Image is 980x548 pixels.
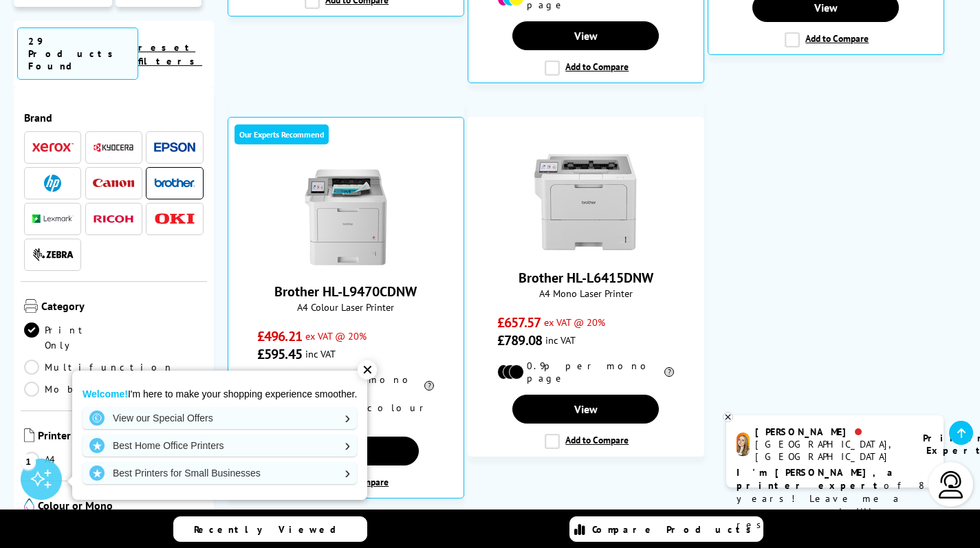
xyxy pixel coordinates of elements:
div: 1 [21,454,36,469]
span: Compare Products [592,523,759,536]
a: OKI [154,210,195,228]
span: Printer Size [38,428,204,445]
span: Brand [24,111,204,124]
img: Printer Size [24,428,34,442]
a: A4 [24,452,113,467]
span: £657.57 [497,314,541,331]
a: Canon [93,175,134,192]
strong: Welcome! [83,388,128,399]
a: reset filters [138,41,202,67]
span: A4 Colour Laser Printer [235,300,457,314]
a: Multifunction [24,360,174,375]
span: £496.21 [257,327,302,345]
span: Category [41,299,204,316]
label: Add to Compare [545,61,629,76]
img: Brother HL-L9470CDNW [294,166,398,269]
a: Brother HL-L9470CDNW [274,283,417,300]
a: Print Only [24,322,113,353]
span: inc VAT [305,347,336,360]
a: Mobile [24,382,113,397]
a: Ricoh [93,210,134,228]
img: Category [24,299,38,313]
img: Canon [93,179,134,188]
a: View [512,21,659,50]
a: Xerox [32,139,74,156]
div: [GEOGRAPHIC_DATA], [GEOGRAPHIC_DATA] [755,438,906,463]
a: Epson [154,139,195,156]
a: Brother HL-L6415DNW [519,269,653,287]
a: HP [32,175,74,192]
img: Zebra [32,248,74,261]
a: Kyocera [93,139,134,156]
div: Our Experts Recommend [235,124,329,144]
a: Brother [154,175,195,192]
a: Lexmark [32,210,74,228]
img: user-headset-light.svg [937,471,965,498]
img: Xerox [32,142,74,152]
img: Lexmark [32,215,74,223]
span: ex VAT @ 20% [305,329,367,342]
b: I'm [PERSON_NAME], a printer expert [737,466,897,492]
label: Add to Compare [545,434,629,449]
img: Kyocera [93,142,134,153]
a: Best Printers for Small Businesses [83,462,357,484]
img: Brother HL-L6415DNW [534,152,638,255]
span: £789.08 [497,331,542,349]
img: Colour or Mono [24,498,34,512]
a: Brother HL-L9470CDNW [294,258,398,272]
a: Best Home Office Printers [83,435,357,457]
img: OKI [154,213,195,225]
img: HP [44,175,61,192]
a: Compare Products [569,516,763,542]
li: 0.9p per mono page [497,360,674,384]
a: Zebra [32,246,74,263]
p: of 8 years! Leave me a message and I'll respond ASAP [737,466,933,531]
label: Add to Compare [785,32,869,47]
span: Colour or Mono [38,498,204,515]
p: I'm here to make your shopping experience smoother. [83,388,357,400]
span: A4 Mono Laser Printer [475,287,697,300]
img: Brother [154,178,195,188]
img: Ricoh [93,215,134,223]
span: 29 Products Found [17,28,138,80]
div: [PERSON_NAME] [755,426,906,438]
a: Brother HL-L6415DNW [534,244,638,258]
a: Recently Viewed [173,516,367,542]
span: Recently Viewed [194,523,350,536]
img: Epson [154,142,195,153]
a: View our Special Offers [83,407,357,429]
span: ex VAT @ 20% [544,316,605,329]
a: View [512,395,659,424]
span: £595.45 [257,345,302,363]
span: inc VAT [545,333,576,347]
img: amy-livechat.png [737,432,750,457]
div: ✕ [358,360,377,380]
